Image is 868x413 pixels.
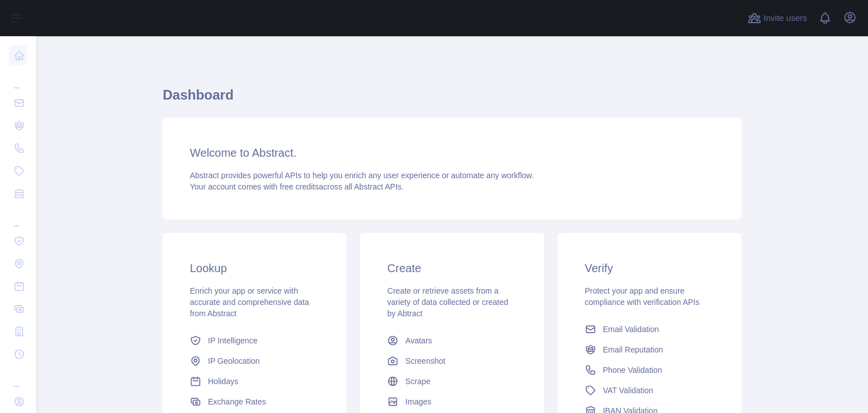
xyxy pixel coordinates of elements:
span: Images [405,396,431,407]
a: IP Intelligence [185,330,324,351]
span: Screenshot [405,355,445,367]
span: Invite users [763,12,807,25]
a: Avatars [383,330,521,351]
div: ... [9,68,27,91]
div: ... [9,206,27,229]
span: IP Geolocation [208,355,260,367]
span: Avatars [405,335,432,346]
span: IP Intelligence [208,335,258,346]
div: ... [9,367,27,389]
a: Email Reputation [580,339,719,360]
a: Email Validation [580,319,719,339]
a: Holidays [185,371,324,392]
button: Invite users [745,9,809,27]
a: Screenshot [383,351,521,371]
a: Images [383,392,521,412]
span: Scrape [405,376,430,387]
a: IP Geolocation [185,351,324,371]
h3: Verify [585,260,714,276]
span: Abstract provides powerful APIs to help you enrich any user experience or automate any workflow. [190,171,534,180]
a: Phone Validation [580,360,719,380]
span: Protect your app and ensure compliance with verification APIs [585,286,700,307]
span: VAT Validation [603,385,653,396]
span: Email Validation [603,324,659,335]
h3: Create [387,260,517,276]
h3: Lookup [190,260,319,276]
span: Exchange Rates [208,396,266,407]
span: Your account comes with across all Abstract APIs. [190,182,403,191]
a: Scrape [383,371,521,392]
span: Email Reputation [603,344,663,355]
h1: Dashboard [163,86,741,113]
a: VAT Validation [580,380,719,401]
span: Holidays [208,376,238,387]
a: Exchange Rates [185,392,324,412]
span: free credits [280,182,319,191]
span: Phone Validation [603,364,662,376]
span: Enrich your app or service with accurate and comprehensive data from Abstract [190,286,309,318]
span: Create or retrieve assets from a variety of data collected or created by Abtract [387,286,508,318]
h3: Welcome to Abstract. [190,145,714,161]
